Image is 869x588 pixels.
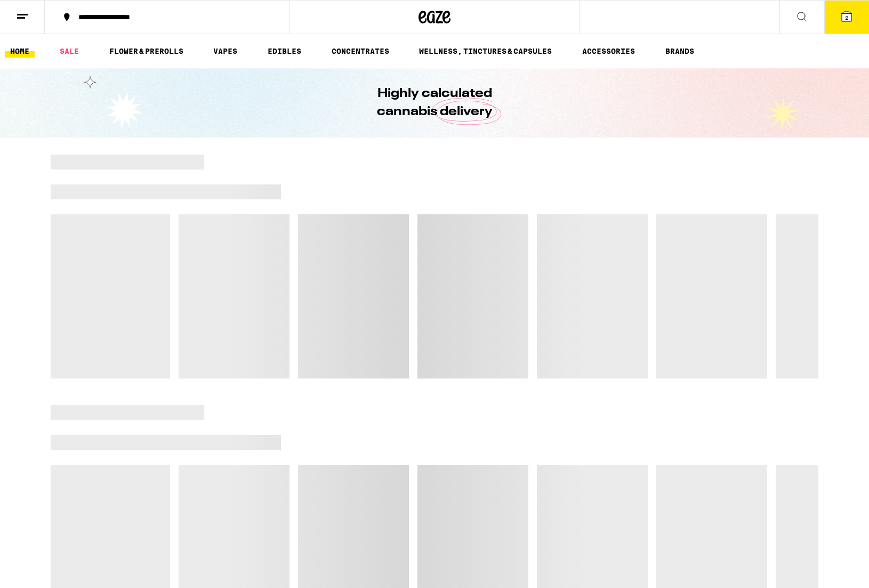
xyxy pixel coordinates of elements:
a: BRANDS [660,45,699,58]
a: VAPES [208,45,243,58]
a: WELLNESS, TINCTURES & CAPSULES [414,45,557,58]
button: 2 [824,1,869,34]
span: 2 [845,14,848,21]
a: SALE [54,45,84,58]
a: HOME [5,45,35,58]
a: FLOWER & PREROLLS [104,45,189,58]
a: CONCENTRATES [326,45,395,58]
a: EDIBLES [262,45,307,58]
h1: Highly calculated cannabis delivery [347,85,522,121]
a: ACCESSORIES [577,45,640,58]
